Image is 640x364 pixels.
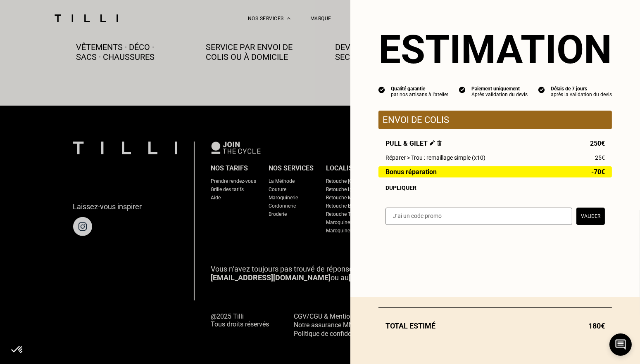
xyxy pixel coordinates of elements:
span: Pull & gilet [385,139,442,147]
div: Qualité garantie [391,86,448,92]
div: Après validation du devis [471,92,528,97]
p: Envoi de colis [383,115,608,125]
span: -70€ [591,168,605,175]
img: Éditer [430,140,435,146]
img: icon list info [538,86,545,93]
div: Paiement uniquement [471,86,528,92]
div: Total estimé [378,321,612,330]
div: par nos artisans à l'atelier [391,92,448,97]
span: Réparer > Trou : remaillage simple (x10) [385,154,485,161]
img: Supprimer [437,140,442,146]
div: après la validation du devis [551,92,612,97]
button: Valider [576,208,605,225]
img: icon list info [459,86,466,93]
span: 250€ [590,139,605,147]
div: Délais de 7 jours [551,86,612,92]
span: 180€ [588,321,605,330]
div: Dupliquer [385,184,605,191]
span: Bonus réparation [385,168,437,175]
section: Estimation [378,26,612,73]
span: 25€ [595,154,605,161]
img: icon list info [378,86,385,93]
input: J‘ai un code promo [385,208,572,225]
